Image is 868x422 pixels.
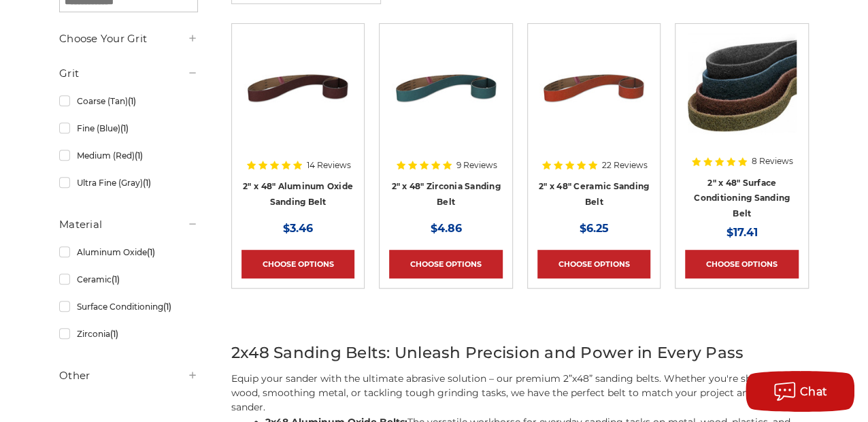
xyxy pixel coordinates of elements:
[59,322,198,346] a: Zirconia
[59,368,198,384] h5: Other
[59,31,198,47] h5: Choose Your Grit
[128,96,136,106] span: (1)
[243,181,353,207] a: 2" x 48" Aluminum Oxide Sanding Belt
[59,240,198,264] a: Aluminum Oxide
[59,89,198,113] a: Coarse (Tan)
[231,341,809,365] h2: 2x48 Sanding Belts: Unleash Precision and Power in Every Pass
[391,181,500,207] a: 2" x 48" Zirconia Sanding Belt
[241,250,355,278] a: Choose Options
[389,250,503,278] a: Choose Options
[688,33,797,142] img: 2"x48" Surface Conditioning Sanding Belts
[392,33,501,142] img: 2" x 48" Sanding Belt - Zirconia
[120,123,129,133] span: (1)
[231,372,809,415] p: Equip your sander with the ultimate abrasive solution – our premium 2”x48” sanding belts. Whether...
[752,157,793,165] span: 8 Reviews
[800,385,828,398] span: Chat
[143,178,151,188] span: (1)
[694,178,790,218] a: 2" x 48" Surface Conditioning Sanding Belt
[59,171,198,195] a: Ultra Fine (Gray)
[727,226,758,239] span: $17.41
[163,302,171,312] span: (1)
[537,33,651,147] a: 2" x 48" Sanding Belt - Ceramic
[431,222,462,235] span: $4.86
[389,33,503,147] a: 2" x 48" Sanding Belt - Zirconia
[110,329,118,339] span: (1)
[580,222,609,235] span: $6.25
[456,161,497,169] span: 9 Reviews
[685,33,799,147] a: 2"x48" Surface Conditioning Sanding Belts
[283,222,313,235] span: $3.46
[59,116,198,140] a: Fine (Blue)
[59,65,198,82] h5: Grit
[59,144,198,167] a: Medium (Red)
[244,33,352,142] img: 2" x 48" Sanding Belt - Aluminum Oxide
[59,295,198,319] a: Surface Conditioning
[59,267,198,291] a: Ceramic
[147,247,155,257] span: (1)
[685,250,799,278] a: Choose Options
[135,150,143,161] span: (1)
[539,181,649,207] a: 2" x 48" Ceramic Sanding Belt
[746,371,854,412] button: Chat
[602,161,648,169] span: 22 Reviews
[537,250,651,278] a: Choose Options
[112,274,120,285] span: (1)
[307,161,351,169] span: 14 Reviews
[539,33,648,142] img: 2" x 48" Sanding Belt - Ceramic
[241,33,355,147] a: 2" x 48" Sanding Belt - Aluminum Oxide
[59,216,198,233] h5: Material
